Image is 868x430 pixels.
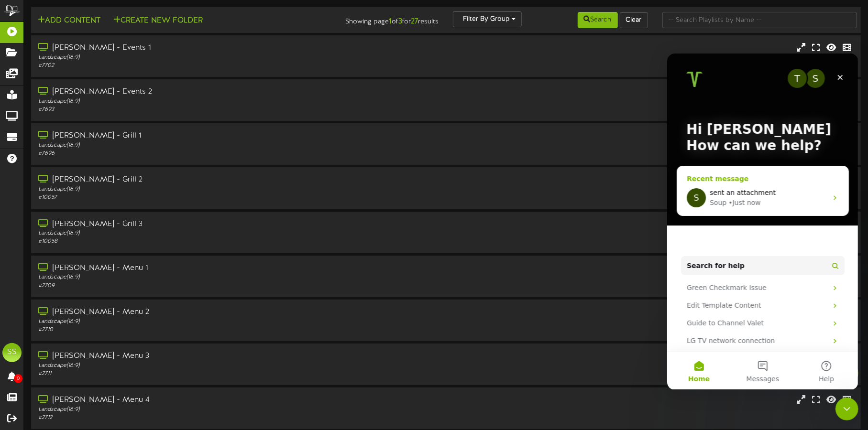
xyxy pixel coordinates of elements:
div: Landscape ( 16:9 ) [38,273,370,281]
div: # 2709 [38,282,370,290]
button: Create New Folder [110,15,206,27]
div: [PERSON_NAME] - Menu 4 [38,395,370,406]
div: Landscape ( 16:9 ) [38,318,370,326]
div: # 7702 [38,62,370,70]
div: # 7696 [38,150,370,158]
div: Landscape ( 16:9 ) [38,141,370,150]
div: [PERSON_NAME] - Events 1 [38,43,370,54]
button: Search [578,12,618,28]
iframe: Intercom live chat [667,54,858,390]
div: # 7693 [38,106,370,114]
div: Landscape ( 16:9 ) [38,362,370,370]
button: Filter By Group [453,11,522,27]
div: [PERSON_NAME] - Grill 3 [38,219,370,230]
div: [PERSON_NAME] - Menu 1 [38,263,370,274]
div: Landscape ( 16:9 ) [38,97,370,106]
div: Landscape ( 16:9 ) [38,185,370,193]
div: # 2711 [38,370,370,378]
strong: 27 [411,17,418,26]
strong: 3 [398,17,402,26]
button: Add Content [35,15,103,27]
strong: 1 [389,17,392,26]
div: SS [2,343,22,362]
div: Landscape ( 16:9 ) [38,54,370,62]
div: [PERSON_NAME] - Grill 1 [38,130,370,141]
div: [PERSON_NAME] - Menu 3 [38,351,370,362]
div: # 2710 [38,326,370,334]
div: # 10057 [38,193,370,202]
div: [PERSON_NAME] - Events 2 [38,86,370,97]
input: -- Search Playlists by Name -- [662,12,857,28]
div: Landscape ( 16:9 ) [38,406,370,414]
div: # 2712 [38,414,370,422]
div: # 10058 [38,237,370,246]
span: 0 [14,374,22,383]
button: Clear [620,12,648,28]
iframe: Intercom live chat [835,398,858,420]
div: Landscape ( 16:9 ) [38,229,370,237]
div: [PERSON_NAME] - Grill 2 [38,174,370,185]
div: [PERSON_NAME] - Menu 2 [38,307,370,318]
div: Showing page of for results [307,11,446,27]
